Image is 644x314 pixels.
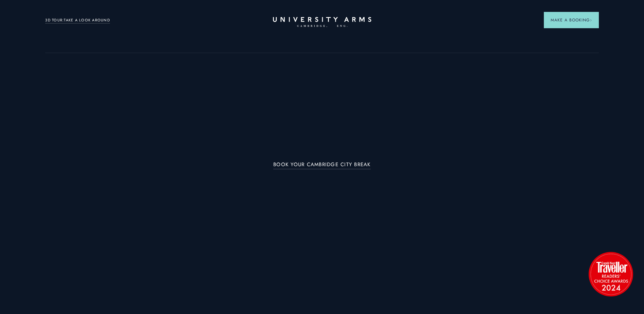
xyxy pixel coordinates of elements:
[544,12,599,28] button: Make a BookingArrow icon
[273,162,371,170] a: BOOK YOUR CAMBRIDGE CITY BREAK
[273,17,371,28] a: Home
[585,248,636,299] img: image-2524eff8f0c5d55edbf694693304c4387916dea5-1501x1501-png
[551,17,592,23] span: Make a Booking
[590,19,592,21] img: Arrow icon
[45,17,110,23] a: 3D TOUR:TAKE A LOOK AROUND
